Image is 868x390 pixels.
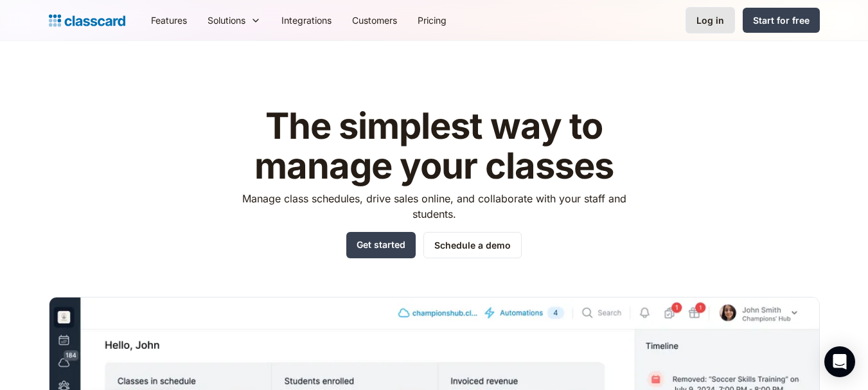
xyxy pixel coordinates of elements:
[696,13,724,27] div: Log in
[230,191,638,222] p: Manage class schedules, drive sales online, and collaborate with your staff and students.
[271,6,342,35] a: Integrations
[230,107,638,186] h1: The simplest way to manage your classes
[753,13,810,27] div: Start for free
[407,6,457,35] a: Pricing
[743,8,820,33] a: Start for free
[423,232,522,258] a: Schedule a demo
[208,13,245,27] div: Solutions
[141,6,197,35] a: Features
[49,12,125,30] a: home
[824,346,855,377] div: Open Intercom Messenger
[342,6,407,35] a: Customers
[197,6,271,35] div: Solutions
[346,232,416,258] a: Get started
[686,7,735,33] a: Log in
